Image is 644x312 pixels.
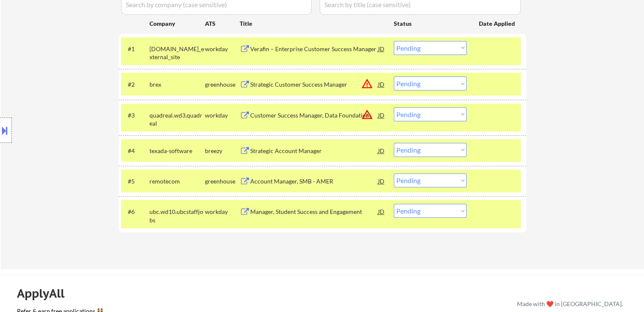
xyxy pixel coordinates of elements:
[205,147,240,155] div: breezy
[377,173,386,189] div: JD
[205,19,240,28] div: ATS
[149,147,205,155] div: texada-software
[149,45,205,61] div: [DOMAIN_NAME]_external_site
[240,19,386,28] div: Title
[205,80,240,89] div: greenhouse
[361,78,373,90] button: warning_amber
[205,177,240,186] div: greenhouse
[377,204,386,219] div: JD
[377,143,386,158] div: JD
[149,19,205,28] div: Company
[128,45,143,53] div: #1
[394,16,467,31] div: Status
[361,109,373,120] button: warning_amber
[250,111,378,120] div: Customer Success Manager, Data Foundations
[17,286,74,301] div: ApplyAll
[205,111,240,120] div: workday
[149,208,205,224] div: ubc.wd10.ubcstaffjobs
[377,107,386,123] div: JD
[377,77,386,92] div: JD
[149,111,205,128] div: quadreal.wd3.quadreal
[205,45,240,53] div: workday
[479,19,516,28] div: Date Applied
[250,177,378,186] div: Account Manager, SMB - AMER
[377,41,386,56] div: JD
[250,147,378,155] div: Strategic Account Manager
[250,45,378,53] div: Verafin – Enterprise Customer Success Manager
[250,80,378,89] div: Strategic Customer Success Manager
[128,208,143,216] div: #6
[149,80,205,89] div: brex
[149,177,205,186] div: remotecom
[205,208,240,216] div: workday
[250,208,378,216] div: Manager, Student Success and Engagement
